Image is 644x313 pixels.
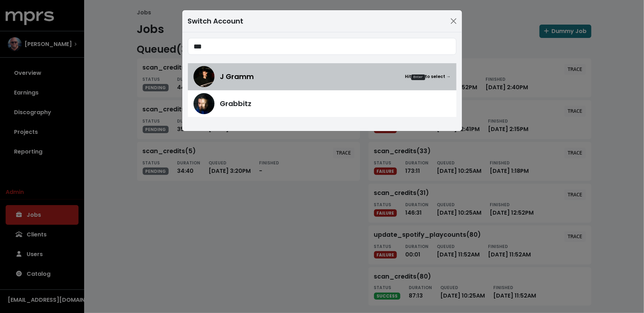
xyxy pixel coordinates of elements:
div: Switch Account [188,16,244,26]
span: Grabbitz [220,98,252,109]
a: GrabbitzGrabbitz [188,90,456,117]
img: J Gramm [194,66,215,87]
button: Close [448,15,459,27]
input: Search accounts [188,38,456,55]
a: J GrammJ GrammHitEnterto select → [188,63,456,90]
kbd: Enter [411,74,425,80]
img: Grabbitz [194,93,215,114]
small: Hit to select → [405,73,450,80]
span: J Gramm [220,71,254,82]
